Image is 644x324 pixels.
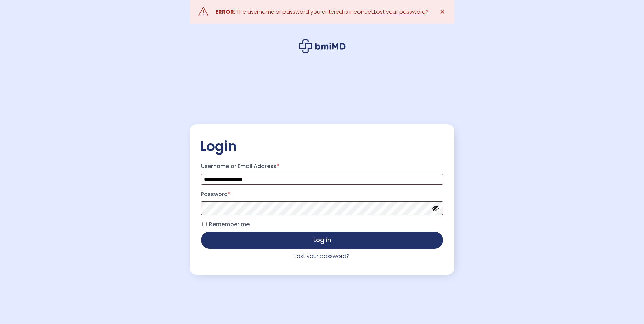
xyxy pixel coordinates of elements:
input: Remember me [202,222,207,226]
a: Lost your password? [295,252,349,260]
h2: Login [200,138,444,155]
button: Log in [201,232,443,249]
strong: ERROR [215,8,234,16]
label: Username or Email Address [201,161,443,172]
label: Password [201,189,443,200]
a: Lost your password [374,8,426,16]
span: Remember me [209,220,250,228]
button: Show password [432,204,439,212]
span: ✕ [440,7,445,17]
a: ✕ [436,5,449,19]
div: : The username or password you entered is incorrect. ? [215,7,429,17]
